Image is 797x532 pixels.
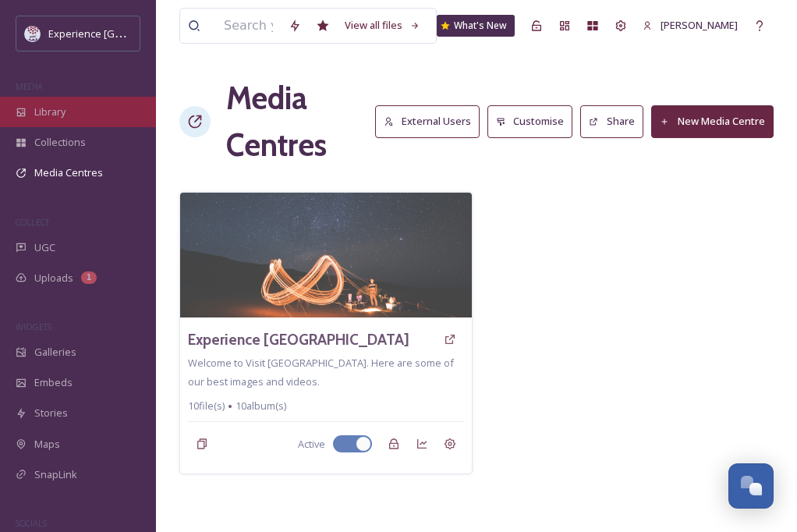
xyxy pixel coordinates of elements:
a: Experience [GEOGRAPHIC_DATA] [188,328,409,351]
span: Media Centres [34,165,103,180]
button: Open Chat [728,463,774,509]
span: Galleries [34,345,76,360]
span: Maps [34,437,60,452]
span: 10 file(s) [188,399,225,413]
a: External Users [375,105,487,137]
div: 1 [81,271,97,284]
span: Embeds [34,375,73,390]
span: WIDGETS [16,321,51,332]
span: Stories [34,406,68,420]
span: Uploads [34,271,73,286]
img: freddie-marriage-wofDw8uqX6I-unsplash.jpg [180,193,472,317]
button: Share [580,105,643,137]
span: SOCIALS [16,517,47,529]
span: COLLECT [16,216,49,228]
span: [PERSON_NAME] [661,18,738,32]
button: External Users [375,105,480,137]
span: MEDIA [16,80,43,92]
a: [PERSON_NAME] [635,10,746,41]
span: Experience [GEOGRAPHIC_DATA] [48,26,203,41]
input: Search your library [216,9,281,43]
h1: Media Centres [226,75,375,168]
span: Active [298,437,325,452]
a: View all files [337,10,428,41]
button: New Media Centre [651,105,774,137]
span: UGC [34,240,55,255]
a: What's New [437,15,515,37]
span: Collections [34,135,86,150]
span: Library [34,105,66,119]
span: Welcome to Visit [GEOGRAPHIC_DATA]. Here are some of our best images and videos. [188,356,454,388]
button: Customise [487,105,573,137]
img: CompanyLogo_logo_0vsk6Lu8.png [25,26,41,41]
a: Customise [487,105,581,137]
span: 10 album(s) [236,399,286,413]
span: SnapLink [34,467,77,482]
